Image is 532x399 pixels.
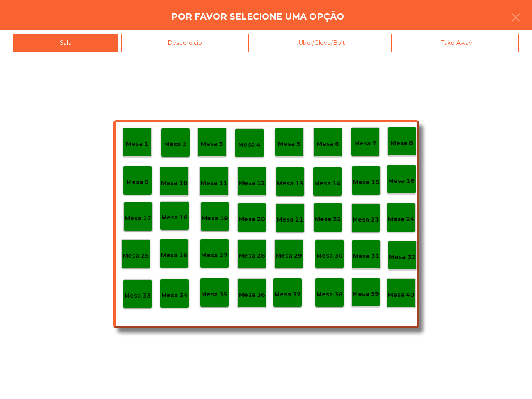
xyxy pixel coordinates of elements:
[161,251,187,260] p: Mesa 26
[239,214,265,224] p: Mesa 20
[161,178,187,188] p: Mesa 10
[201,178,227,188] p: Mesa 11
[354,139,377,148] p: Mesa 7
[238,140,261,150] p: Mesa 4
[239,178,265,188] p: Mesa 12
[201,251,228,260] p: Mesa 27
[126,139,148,149] p: Mesa 1
[161,213,188,222] p: Mesa 18
[388,290,414,300] p: Mesa 40
[316,251,343,261] p: Mesa 30
[121,34,249,52] div: Desperdicio
[353,251,379,261] p: Mesa 31
[352,289,379,299] p: Mesa 39
[164,140,187,149] p: Mesa 2
[317,139,339,149] p: Mesa 6
[161,291,188,300] p: Mesa 34
[316,290,343,299] p: Mesa 38
[201,290,228,299] p: Mesa 35
[277,179,303,188] p: Mesa 13
[391,138,413,148] p: Mesa 8
[124,291,151,300] p: Mesa 33
[171,10,344,23] h4: Por favor selecione uma opção
[239,251,265,261] p: Mesa 28
[395,34,519,52] div: Take Away
[252,34,392,52] div: Uber/Glovo/Bolt
[239,290,265,300] p: Mesa 36
[276,251,302,261] p: Mesa 29
[125,214,151,223] p: Mesa 17
[278,139,300,149] p: Mesa 5
[126,177,149,187] p: Mesa 9
[202,214,228,223] p: Mesa 19
[201,139,223,149] p: Mesa 3
[388,214,414,224] p: Mesa 24
[389,252,416,262] p: Mesa 32
[352,215,379,224] p: Mesa 23
[388,176,415,186] p: Mesa 16
[277,215,303,224] p: Mesa 21
[274,290,301,299] p: Mesa 37
[123,251,149,261] p: Mesa 25
[315,214,341,224] p: Mesa 22
[353,177,379,187] p: Mesa 15
[13,34,118,52] div: Sala
[314,179,341,188] p: Mesa 14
